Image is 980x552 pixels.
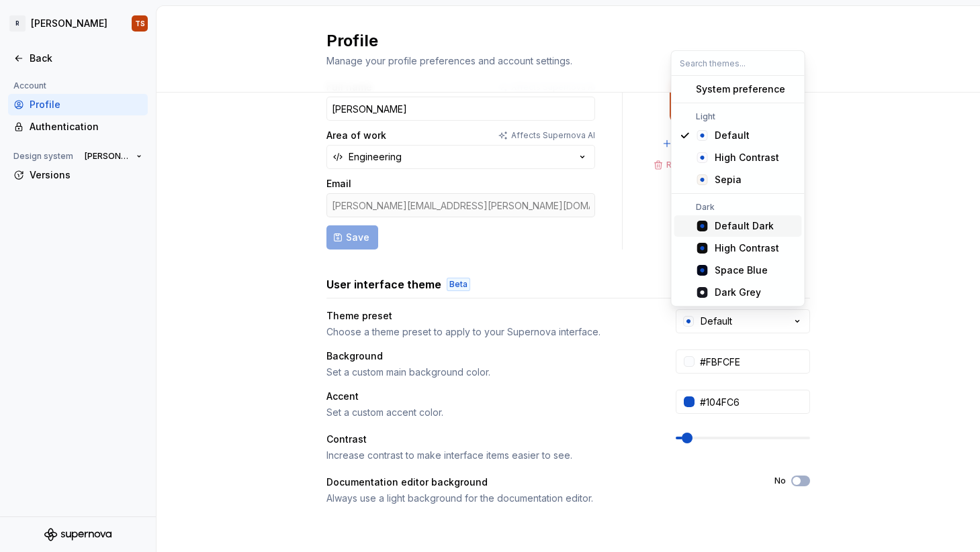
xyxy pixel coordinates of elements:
[715,264,768,277] div: Space Blue
[326,325,652,339] div: Choose a theme preset to apply to your Supernova interface.
[8,116,148,137] a: Authentication
[696,82,785,96] div: System preference
[326,55,572,66] span: Manage your profile preferences and account settings.
[326,390,652,403] div: Accent
[44,528,112,541] svg: Supernova Logo
[695,390,810,414] input: #104FC6
[715,241,779,255] div: High Contrast
[326,449,652,462] div: Increase contrast to make interface items easier to see.
[8,48,148,69] a: Back
[676,309,810,333] button: Default
[326,366,652,379] div: Set a custom main background color.
[672,51,805,75] input: Search themes...
[326,406,652,419] div: Set a custom accent color.
[701,315,732,328] div: Default
[715,219,774,233] div: Default Dark
[326,276,441,292] h3: User interface theme
[326,309,652,323] div: Theme preset
[326,177,351,190] label: Email
[447,278,470,291] div: Beta
[715,286,761,299] div: Dark Grey
[715,129,750,142] div: Default
[326,476,750,489] div: Documentation editor background
[715,151,779,164] div: High Contrast
[326,349,652,363] div: Background
[31,17,107,30] div: [PERSON_NAME]
[774,476,786,486] label: No
[3,9,153,38] button: R[PERSON_NAME]TS
[30,168,142,182] div: Versions
[658,134,725,153] button: Add image
[8,148,79,164] div: Design system
[326,492,750,505] div: Always use a light background for the documentation editor.
[511,130,595,141] p: Affects Supernova AI
[715,173,742,186] div: Sepia
[674,111,802,122] div: Light
[326,30,794,52] h2: Profile
[8,94,148,115] a: Profile
[326,129,386,142] label: Area of work
[30,52,142,65] div: Back
[85,151,131,162] span: [PERSON_NAME]
[9,15,26,32] div: R
[8,78,52,94] div: Account
[30,98,142,111] div: Profile
[326,433,652,446] div: Contrast
[674,202,802,213] div: Dark
[8,164,148,186] a: Versions
[672,76,805,306] div: Search themes...
[695,349,810,374] input: #FFFFFF
[30,120,142,133] div: Authentication
[349,150,402,164] div: Engineering
[135,18,145,29] div: TS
